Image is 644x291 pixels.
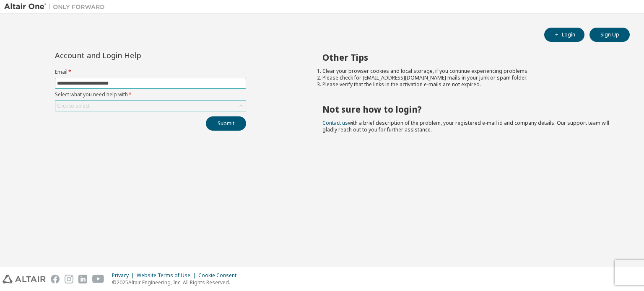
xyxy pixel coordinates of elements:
div: Click to select [57,103,90,109]
label: Email [55,69,246,75]
button: Submit [206,116,246,131]
div: Click to select [55,101,246,111]
li: Clear your browser cookies and local storage, if you continue experiencing problems. [322,68,615,75]
h2: Not sure how to login? [322,104,615,115]
img: instagram.svg [65,275,73,283]
button: Login [544,28,584,42]
h2: Other Tips [322,52,615,63]
img: linkedin.svg [78,275,87,283]
label: Select what you need help with [55,91,246,98]
img: youtube.svg [92,275,104,283]
div: Cookie Consent [198,272,241,279]
span: with a brief description of the problem, your registered e-mail id and company details. Our suppo... [322,119,609,133]
div: Privacy [112,272,137,279]
img: facebook.svg [51,275,60,283]
p: © 2025 Altair Engineering, Inc. All Rights Reserved. [112,279,241,286]
img: altair_logo.svg [3,275,46,283]
li: Please check for [EMAIL_ADDRESS][DOMAIN_NAME] mails in your junk or spam folder. [322,75,615,81]
img: Altair One [4,3,109,11]
div: Account and Login Help [55,52,208,59]
a: Contact us [322,119,348,126]
li: Please verify that the links in the activation e-mails are not expired. [322,81,615,88]
button: Sign Up [589,28,630,42]
div: Website Terms of Use [137,272,198,279]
